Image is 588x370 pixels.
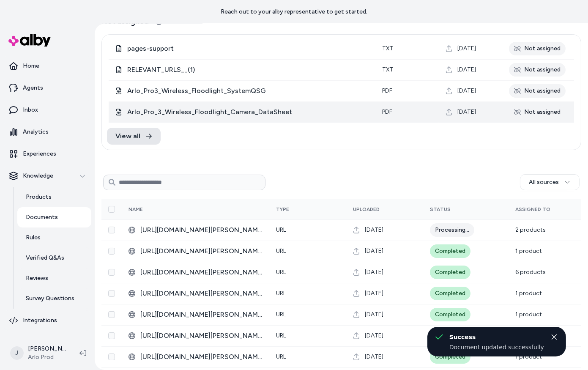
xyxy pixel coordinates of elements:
button: Select row [108,248,115,255]
button: Select row [108,311,115,318]
button: Select row [108,354,115,360]
img: alby Logo [8,34,51,47]
span: URL [276,247,286,255]
span: Assigned To [515,206,550,212]
span: 2 products [515,226,546,233]
span: Status [430,206,451,212]
a: Experiences [3,144,91,164]
span: URL [276,290,286,297]
p: Reviews [26,274,48,282]
a: Home [3,56,91,76]
div: Ultra_2_Support_Page.html [129,331,263,341]
a: Reviews [17,268,91,288]
div: Not assigned [509,63,566,77]
div: Completed [430,287,470,300]
p: Knowledge [23,172,53,180]
span: [URL][DOMAIN_NAME][PERSON_NAME] [140,288,263,299]
button: Select row [108,332,115,339]
p: Rules [26,233,41,242]
div: RELEVANT_URLS__(1).txt [115,65,369,75]
span: [URL][DOMAIN_NAME][PERSON_NAME] [140,225,263,235]
p: Products [26,193,52,201]
div: Name [129,206,192,213]
span: [DATE] [365,289,383,298]
a: Agents [3,78,91,98]
div: Home_Security_System_Support_Page.html [129,352,263,362]
a: Verified Q&As [17,248,91,268]
span: Arlo Prod [28,353,66,362]
span: [DATE] [457,87,476,95]
span: Arlo_Pro3_Wireless_Floodlight_SystemQSG [127,86,369,96]
span: [URL][DOMAIN_NAME][PERSON_NAME][PERSON_NAME] [140,352,263,362]
div: Not assigned [509,42,566,55]
span: 1 product [515,353,542,360]
p: Reach out to your alby representative to get started. [221,8,367,16]
div: Completed [430,350,470,364]
span: 1 product [515,290,542,297]
div: Completed [430,244,470,258]
span: URL [276,226,286,233]
span: 1 product [515,247,542,255]
p: Analytics [23,128,49,136]
div: Arlo_Pro_3_Wireless_Floodlight_Camera_DataSheet.pdf [115,107,369,117]
button: Select row [108,269,115,276]
span: [DATE] [365,226,383,234]
p: Verified Q&As [26,254,64,262]
span: [DATE] [365,332,383,340]
span: Arlo_Pro_3_Wireless_Floodlight_Camera_DataSheet [127,107,369,117]
span: [URL][DOMAIN_NAME][PERSON_NAME] [140,267,263,277]
div: Floodlights.html [129,225,263,235]
p: Experiences [23,150,56,158]
div: Home_Security_and_Alarm_Systems.html [129,288,263,299]
button: Select row [108,227,115,233]
span: 1 product [515,311,542,318]
div: Not assigned [509,105,566,119]
span: pdf [382,108,392,115]
button: Select all [108,206,115,213]
span: URL [276,353,286,360]
span: [URL][DOMAIN_NAME][PERSON_NAME] [140,246,263,256]
p: Integrations [23,316,57,325]
span: 6 products [515,269,546,276]
span: txt [382,66,394,73]
span: [DATE] [457,108,476,116]
a: Products [17,187,91,207]
p: Agents [23,84,43,92]
span: [DATE] [365,353,383,361]
p: [PERSON_NAME] [28,345,66,353]
a: Rules [17,227,91,248]
span: Uploaded [353,206,380,212]
p: Survey Questions [26,294,74,303]
a: Survey Questions [17,288,91,309]
button: Knowledge [3,166,91,186]
span: View all [115,131,140,141]
div: pages-support.txt [115,44,369,54]
span: [DATE] [457,66,476,74]
div: Not assigned [509,84,566,98]
span: URL [276,332,286,339]
button: All sources [520,174,580,190]
span: [DATE] [365,310,383,319]
div: Document updated successfully [449,343,544,351]
span: pages-support [127,44,369,54]
button: Select row [108,290,115,297]
span: J [10,346,24,360]
span: [URL][DOMAIN_NAME][PERSON_NAME][PERSON_NAME] [140,331,263,341]
div: Arlo_Pro3_Wireless_Floodlight_SystemQSG.pdf [115,86,369,96]
a: Documents [17,207,91,227]
a: Analytics [3,122,91,142]
button: J[PERSON_NAME]Arlo Prod [5,340,73,367]
span: txt [382,45,394,52]
button: Close toast [549,332,559,342]
span: [DATE] [457,44,476,53]
span: URL [276,269,286,276]
p: Documents [26,213,58,222]
div: Success [449,332,544,342]
p: Home [23,62,39,70]
p: Inbox [23,106,38,114]
a: Integrations [3,310,91,331]
div: Doorbells.html [129,246,263,256]
span: URL [276,311,286,318]
div: Completed [430,266,470,279]
span: Type [276,206,289,212]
